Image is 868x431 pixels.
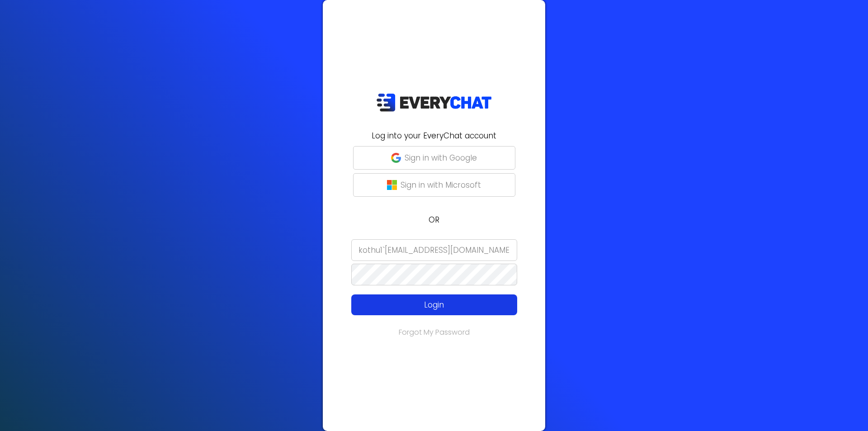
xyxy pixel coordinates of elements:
[399,327,470,337] a: Forgot My Password
[376,93,492,112] img: EveryChat_logo_dark.png
[368,299,500,311] p: Login
[387,180,397,190] img: microsoft-logo.png
[351,294,517,315] button: Login
[401,179,481,191] p: Sign in with Microsoft
[328,130,540,142] h2: Log into your EveryChat account
[328,214,540,226] p: OR
[391,153,401,163] img: google-g.png
[405,152,477,164] p: Sign in with Google
[353,173,515,197] button: Sign in with Microsoft
[351,239,517,261] input: Email
[353,146,515,170] button: Sign in with Google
